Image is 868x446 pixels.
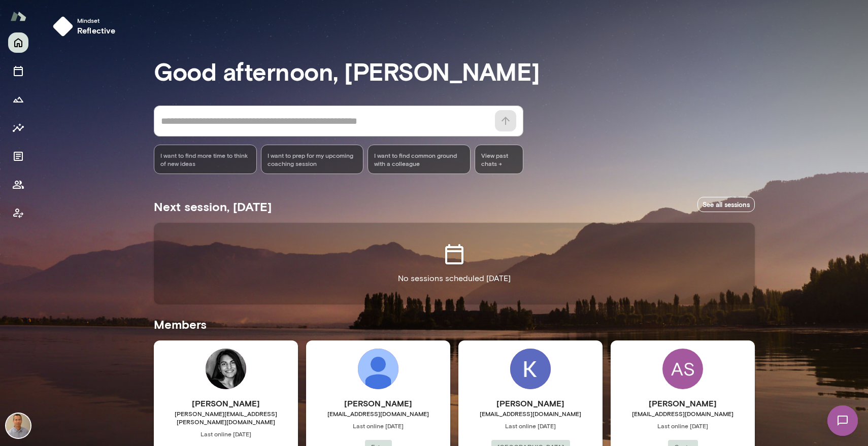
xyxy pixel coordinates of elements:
[49,12,124,41] button: Mindsetreflective
[458,397,603,409] h6: [PERSON_NAME]
[77,24,116,37] h6: reflective
[154,198,272,215] h5: Next session, [DATE]
[374,151,464,167] span: I want to find common ground with a colleague
[77,16,116,24] span: Mindset
[53,16,73,37] img: mindset
[398,272,511,285] p: No sessions scheduled [DATE]
[306,409,450,418] span: [EMAIL_ADDRESS][DOMAIN_NAME]
[510,349,551,389] img: Kevin Rippon
[6,414,30,438] img: Kevin Au
[458,409,603,418] span: [EMAIL_ADDRESS][DOMAIN_NAME]
[611,409,755,418] span: [EMAIL_ADDRESS][DOMAIN_NAME]
[458,422,603,430] span: Last online [DATE]
[475,145,523,174] span: View past chats ->
[611,422,755,430] span: Last online [DATE]
[10,7,26,26] img: Mento
[154,430,298,438] span: Last online [DATE]
[261,145,364,174] div: I want to prep for my upcoming coaching session
[268,151,357,167] span: I want to prep for my upcoming coaching session
[368,145,471,174] div: I want to find common ground with a colleague
[206,349,246,389] img: Ambika Kumar
[8,61,28,81] button: Sessions
[8,146,28,166] button: Documents
[358,349,398,389] img: Lauren Blake
[8,32,28,53] button: Home
[306,422,450,430] span: Last online [DATE]
[8,175,28,195] button: Members
[160,151,250,167] span: I want to find more time to think of new ideas
[154,409,298,426] span: [PERSON_NAME][EMAIL_ADDRESS][PERSON_NAME][DOMAIN_NAME]
[154,397,298,409] h6: [PERSON_NAME]
[697,197,755,213] a: See all sessions
[8,89,28,110] button: Growth Plan
[662,349,703,389] div: AS
[154,57,755,85] h3: Good afternoon, [PERSON_NAME]
[154,145,257,174] div: I want to find more time to think of new ideas
[8,203,28,223] button: Client app
[154,316,755,332] h5: Members
[8,118,28,138] button: Insights
[611,397,755,409] h6: [PERSON_NAME]
[306,397,450,409] h6: [PERSON_NAME]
